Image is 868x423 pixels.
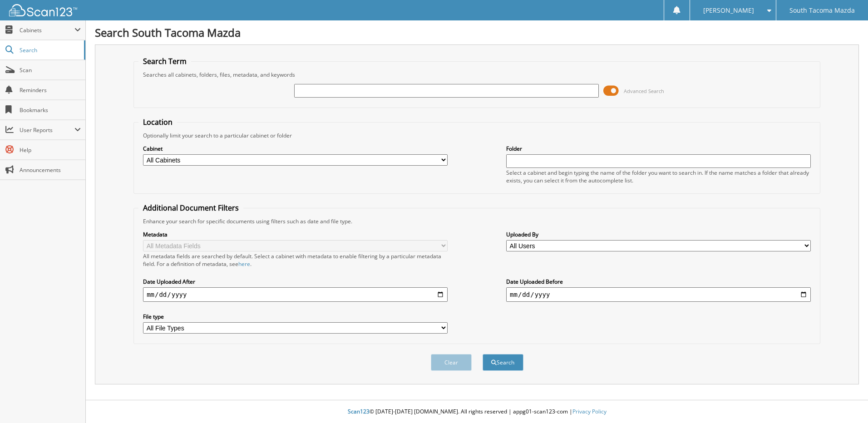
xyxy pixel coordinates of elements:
div: Select a cabinet and begin typing the name of the folder you want to search in. If the name match... [506,169,811,184]
span: Announcements [20,166,81,174]
span: [PERSON_NAME] [703,8,754,13]
span: Scan [20,66,81,74]
input: start [143,287,448,302]
h1: Search South Tacoma Mazda [95,25,859,40]
legend: Search Term [138,56,191,66]
div: Searches all cabinets, folders, files, metadata, and keywords [138,71,815,79]
a: Privacy Policy [572,408,607,415]
legend: Location [138,117,177,127]
div: Enhance your search for specific documents using filters such as date and file type. [138,217,815,225]
button: Clear [431,354,472,371]
a: here [238,260,250,268]
span: Help [20,146,81,154]
label: Metadata [143,231,448,238]
label: Cabinet [143,145,448,152]
div: All metadata fields are searched by default. Select a cabinet with metadata to enable filtering b... [143,252,448,268]
input: end [506,287,811,302]
label: Uploaded By [506,231,811,238]
span: Reminders [20,86,81,94]
label: File type [143,313,448,320]
span: Scan123 [348,408,370,415]
img: scan123-logo-white.svg [9,4,77,16]
label: Date Uploaded Before [506,278,811,285]
span: Search [20,46,79,54]
iframe: Chat Widget [823,379,868,423]
button: Search [483,354,523,371]
span: User Reports [20,126,74,134]
span: Bookmarks [20,106,81,114]
span: Cabinets [20,26,74,34]
span: Advanced Search [624,88,664,94]
label: Date Uploaded After [143,278,448,285]
div: © [DATE]-[DATE] [DOMAIN_NAME]. All rights reserved | appg01-scan123-com | [86,401,868,423]
label: Folder [506,145,811,152]
span: South Tacoma Mazda [789,8,855,13]
div: Optionally limit your search to a particular cabinet or folder [138,132,815,139]
legend: Additional Document Filters [138,203,243,213]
